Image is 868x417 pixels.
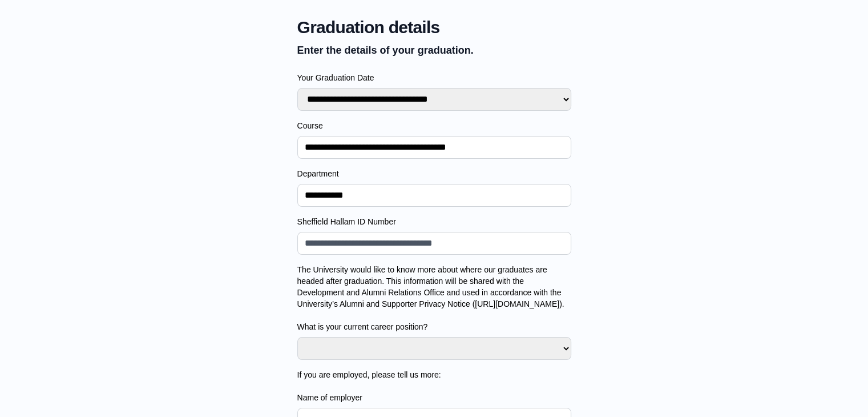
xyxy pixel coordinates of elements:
label: Sheffield Hallam ID Number [297,216,571,227]
p: Enter the details of your graduation. [297,42,571,58]
label: Your Graduation Date [297,72,571,83]
label: If you are employed, please tell us more: Name of employer [297,369,571,403]
span: Graduation details [297,17,571,38]
label: Course [297,120,571,131]
label: The University would like to know more about where our graduates are headed after graduation. Thi... [297,264,571,332]
label: Department [297,168,571,179]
